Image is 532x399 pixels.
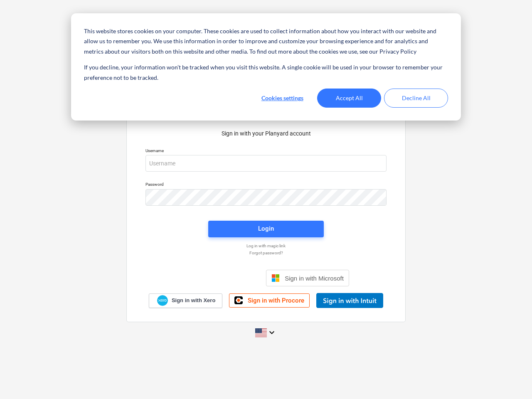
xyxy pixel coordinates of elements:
button: Accept All [317,89,381,108]
input: Username [145,155,387,172]
button: Decline All [384,89,448,108]
p: Sign in with your Planyard account [145,129,387,138]
div: Login [258,223,274,234]
button: Login [208,221,324,237]
a: Sign in with Xero [149,293,223,308]
i: keyboard_arrow_down [267,328,277,337]
p: Username [145,148,387,155]
a: Log in with magic link [141,243,391,249]
p: If you decline, your information won’t be tracked when you visit this website. A single cookie wi... [84,62,448,83]
img: Microsoft logo [271,274,280,282]
img: Xero logo [157,295,168,306]
a: Forgot password? [141,250,391,256]
p: This website stores cookies on your computer. These cookies are used to collect information about... [84,26,448,57]
span: Sign in with Procore [248,297,304,304]
iframe: Sign in with Google Button [179,269,264,287]
p: Password [145,182,387,189]
button: Cookies settings [250,89,314,108]
span: Sign in with Microsoft [285,275,344,282]
a: Sign in with Procore [229,293,310,308]
span: Sign in with Xero [172,297,215,304]
div: Cookie banner [71,13,461,121]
